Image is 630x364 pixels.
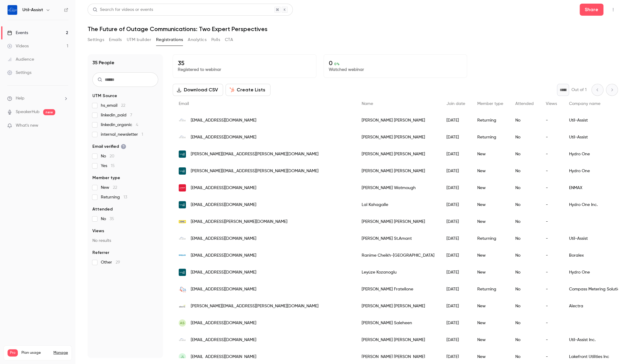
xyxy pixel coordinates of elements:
[356,298,440,315] div: [PERSON_NAME] [PERSON_NAME]
[509,179,540,196] div: No
[191,252,256,259] span: [EMAIL_ADDRESS][DOMAIN_NAME]
[356,247,440,264] div: Ranime Cheikh-[GEOGRAPHIC_DATA]
[130,113,132,117] span: 7
[440,179,471,196] div: [DATE]
[356,331,440,348] div: [PERSON_NAME] [PERSON_NAME]
[93,7,153,13] div: Search for videos or events
[179,302,186,310] img: alectrautilities.com
[191,236,256,242] span: [EMAIL_ADDRESS][DOMAIN_NAME]
[356,264,440,281] div: Leyüze Kozanoglu
[540,179,563,196] div: -
[179,269,186,276] img: hydroone.com
[180,320,185,326] span: AS
[92,206,113,212] span: Attended
[191,202,256,208] span: [EMAIL_ADDRESS][DOMAIN_NAME]
[181,354,184,359] span: JL
[471,129,509,146] div: Returning
[7,70,31,76] div: Settings
[509,112,540,129] div: No
[546,102,557,106] span: Views
[7,95,68,102] li: help-dropdown-opener
[92,238,158,244] p: No results
[191,117,256,124] span: [EMAIL_ADDRESS][DOMAIN_NAME]
[580,4,603,16] button: Share
[110,154,114,158] span: 20
[509,331,540,348] div: No
[92,228,104,234] span: Views
[446,102,465,106] span: Join date
[334,62,340,66] span: 0 %
[191,219,287,225] span: [EMAIL_ADDRESS][PERSON_NAME][DOMAIN_NAME]
[101,112,132,118] span: linkedin_paid
[540,264,563,281] div: -
[191,286,256,293] span: [EMAIL_ADDRESS][DOMAIN_NAME]
[356,163,440,179] div: [PERSON_NAME] [PERSON_NAME]
[8,349,18,356] span: Pro
[440,230,471,247] div: [DATE]
[509,298,540,315] div: No
[440,281,471,298] div: [DATE]
[101,185,117,191] span: New
[101,259,120,265] span: Other
[471,298,509,315] div: New
[356,230,440,247] div: [PERSON_NAME] St.Amant
[179,167,186,175] img: hydroone.com
[356,179,440,196] div: [PERSON_NAME] Watmough
[179,150,186,158] img: hydroone.com
[540,230,563,247] div: -
[179,336,186,343] img: util-assist.com
[471,230,509,247] div: Returning
[471,247,509,264] div: New
[61,123,68,128] iframe: Noticeable Trigger
[16,122,38,129] span: What's new
[225,35,233,45] button: CTA
[471,331,509,348] div: New
[362,102,373,106] span: Name
[540,213,563,230] div: -
[88,35,104,45] button: Settings
[356,196,440,213] div: Lal Kahagalle
[16,109,40,115] a: SpeakerHub
[191,354,256,360] span: [EMAIL_ADDRESS][DOMAIN_NAME]
[8,5,17,15] img: Util-Assist
[142,132,143,137] span: 1
[540,247,563,264] div: -
[356,213,440,230] div: [PERSON_NAME] [PERSON_NAME]
[440,196,471,213] div: [DATE]
[113,185,117,190] span: 22
[440,264,471,281] div: [DATE]
[211,35,220,45] button: Polls
[329,67,462,73] p: Watched webinar
[101,194,127,200] span: Returning
[101,131,143,138] span: internal_newsletter
[101,216,114,222] span: No
[43,109,55,115] span: new
[540,196,563,213] div: -
[509,129,540,146] div: No
[178,67,311,73] p: Registered to webinar
[101,163,115,169] span: Yes
[440,112,471,129] div: [DATE]
[540,129,563,146] div: -
[191,134,256,141] span: [EMAIL_ADDRESS][DOMAIN_NAME]
[471,163,509,179] div: New
[191,303,318,309] span: [PERSON_NAME][EMAIL_ADDRESS][PERSON_NAME][DOMAIN_NAME]
[191,168,318,174] span: [PERSON_NAME][EMAIL_ADDRESS][PERSON_NAME][DOMAIN_NAME]
[540,281,563,298] div: -
[540,146,563,163] div: -
[179,184,186,191] img: enmax.com
[471,264,509,281] div: New
[191,185,256,191] span: [EMAIL_ADDRESS][DOMAIN_NAME]
[7,56,34,62] div: Audience
[121,103,125,108] span: 22
[53,350,68,355] a: Manage
[571,87,587,93] p: Out of 1
[471,146,509,163] div: New
[509,230,540,247] div: No
[471,196,509,213] div: New
[156,35,183,45] button: Registrations
[540,315,563,331] div: -
[92,93,117,99] span: UTM Source
[356,315,440,331] div: [PERSON_NAME] Saleheen
[471,213,509,230] div: New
